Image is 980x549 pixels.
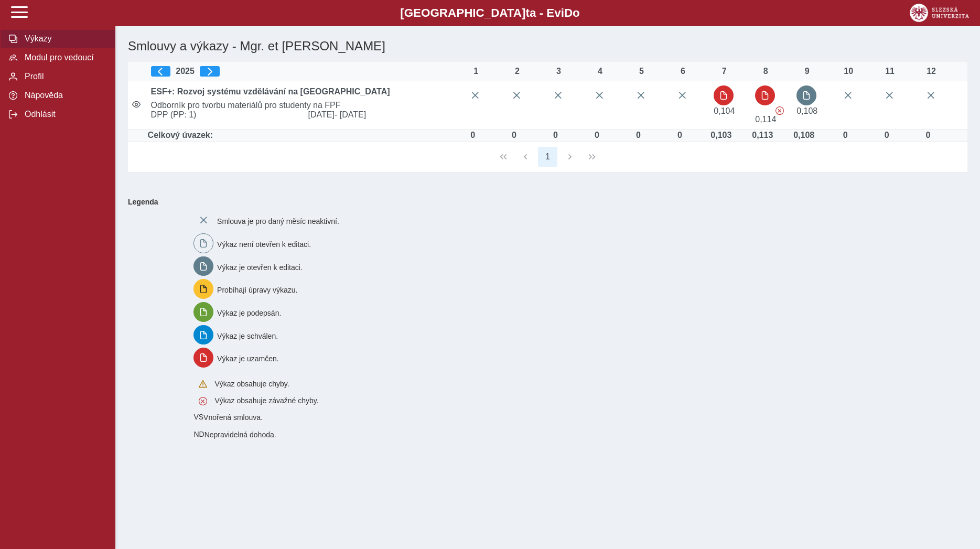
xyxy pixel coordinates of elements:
[217,240,311,249] span: Výkaz není otevřen k editaci.
[793,131,814,140] div: Úvazek : 0,864 h / den. 4,32 h / týden.
[217,354,279,363] span: Výkaz je uzamčen.
[217,263,303,271] span: Výkaz je otevřen k editaci.
[466,67,487,76] div: 1
[631,67,652,76] div: 5
[507,67,528,76] div: 2
[752,131,773,140] div: Úvazek : 0,904 h / den. 4,52 h / týden.
[193,430,204,438] span: Smlouva vnořená do kmene
[918,131,939,140] div: Úvazek :
[628,131,649,140] div: Úvazek :
[132,100,141,109] i: Smlouva je aktivní
[203,413,263,422] span: Vnořená smlouva.
[151,87,390,96] b: ESF+: Rozvoj systému vzdělávání na [GEOGRAPHIC_DATA]
[304,110,461,120] span: [DATE]
[838,67,859,76] div: 10
[151,66,457,77] div: 2025
[669,131,690,140] div: Úvazek :
[755,115,776,124] span: Úvazek : 0,912 h / den. 4,56 h / týden.
[796,67,817,76] div: 9
[589,67,610,76] div: 4
[217,309,281,317] span: Výkaz je podepsán.
[335,110,366,119] span: - [DATE]
[21,53,106,62] span: Modul pro vedoucí
[548,67,569,76] div: 3
[31,6,949,20] b: [GEOGRAPHIC_DATA] a - Evi
[462,131,483,140] div: Úvazek :
[193,413,203,421] span: Smlouva vnořená do kmene
[147,130,461,142] td: Celkový úvazek:
[876,131,897,140] div: Úvazek :
[124,35,830,58] h1: Smlouvy a výkazy - Mgr. et [PERSON_NAME]
[217,286,297,294] span: Probíhají úpravy výkazu.
[714,67,735,76] div: 7
[124,193,963,210] b: Legenda
[525,6,529,19] span: t
[147,101,461,110] span: Odborník pro tvorbu materiálů pro studenty na FPF
[21,34,106,44] span: Výkazy
[214,396,318,405] span: Výkaz obsahuje závažné chyby.
[910,4,969,22] img: logo_web_su.png
[921,67,942,76] div: 12
[545,131,566,140] div: Úvazek :
[504,131,525,140] div: Úvazek :
[776,106,784,115] span: Výkaz obsahuje závažné chyby.
[21,91,106,100] span: Nápověda
[21,72,106,81] span: Profil
[21,110,106,119] span: Odhlásit
[204,430,276,439] span: Nepravidelná dohoda.
[672,67,693,76] div: 6
[217,217,339,225] span: Smlouva je pro daný měsíc neaktivní.
[573,6,580,19] span: o
[147,110,304,120] span: DPP (PP: 1)
[710,131,731,140] div: Úvazek : 0,824 h / den. 4,12 h / týden.
[217,331,278,340] span: Výkaz je schválen.
[755,67,776,76] div: 8
[879,67,900,76] div: 11
[714,106,735,115] span: Úvazek : 0,832 h / den. 4,16 h / týden.
[796,106,817,115] span: Úvazek : 0,864 h / den. 4,32 h / týden.
[835,131,856,140] div: Úvazek :
[564,6,573,19] span: D
[586,131,607,140] div: Úvazek :
[538,147,558,167] button: 1
[214,380,289,388] span: Výkaz obsahuje chyby.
